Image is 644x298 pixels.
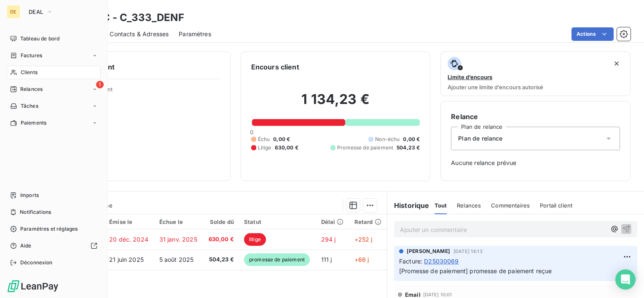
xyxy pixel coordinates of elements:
div: Émise le [109,218,149,225]
a: Aide [7,239,101,253]
span: Facture : [399,257,422,266]
span: Tableau de bord [20,35,59,43]
span: 504,23 € [208,255,234,264]
span: 20 déc. 2024 [109,236,148,243]
span: Litige [258,144,271,152]
span: 1 [96,81,104,88]
div: Open Intercom Messenger [615,269,636,290]
span: 630,00 € [208,235,234,244]
span: Tâches [21,102,38,110]
span: Paramètres et réglages [20,225,78,233]
span: 5 août 2025 [159,256,194,263]
span: [DATE] 14:13 [453,249,483,254]
span: Contacts & Adresses [110,30,169,38]
span: Échu [258,136,270,143]
span: Propriétés Client [68,86,220,98]
span: Aucune relance prévue [451,159,620,167]
h6: Relance [451,112,620,122]
span: Relances [20,85,43,93]
span: [DATE] 10:01 [423,292,452,297]
span: Aide [20,242,32,250]
span: 630,00 € [275,144,298,152]
span: Plan de relance [458,134,502,143]
span: 294 j [321,236,336,243]
h6: Historique [387,200,429,210]
span: litige [244,233,266,246]
div: DE [7,5,20,19]
span: 31 janv. 2025 [159,236,197,243]
div: Retard [354,218,382,225]
span: Non-échu [375,136,400,143]
h3: CAVAC - C_333_DENF [74,10,184,25]
h2: 1 134,23 € [251,91,420,116]
span: 0 [250,129,253,136]
span: Portail client [540,202,572,209]
span: 21 juin 2025 [109,256,144,263]
span: 0,00 € [273,136,290,143]
span: 0,00 € [403,136,420,143]
span: 111 j [321,256,332,263]
span: Email [405,291,421,298]
span: Relances [457,202,481,209]
button: Limite d’encoursAjouter une limite d’encours autorisé [440,51,631,96]
button: Actions [572,27,614,41]
span: Factures [21,52,42,59]
span: +252 j [354,236,373,243]
span: DEAL [29,8,43,15]
span: [PERSON_NAME] [407,247,450,255]
h6: Encours client [251,62,299,72]
span: Limite d’encours [448,74,492,80]
span: Paiements [21,119,46,127]
span: Ajouter une limite d’encours autorisé [448,84,543,90]
span: Clients [21,69,38,76]
span: Tout [435,202,447,209]
span: Commentaires [491,202,530,209]
img: Logo LeanPay [7,279,59,293]
span: Promesse de paiement [337,144,393,152]
span: Paramètres [179,30,211,38]
span: Déconnexion [20,259,53,266]
span: Notifications [20,208,51,216]
span: +66 j [354,256,369,263]
div: Échue le [159,218,198,225]
div: Statut [244,218,311,225]
span: D25030069 [424,257,459,266]
span: 504,23 € [397,144,420,152]
div: Délai [321,218,344,225]
div: Solde dû [208,218,234,225]
span: [Promesse de paiement] promesse de paiement reçue [399,267,552,274]
h6: Informations client [51,62,220,72]
span: promesse de paiement [244,253,310,266]
span: Imports [20,192,39,199]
